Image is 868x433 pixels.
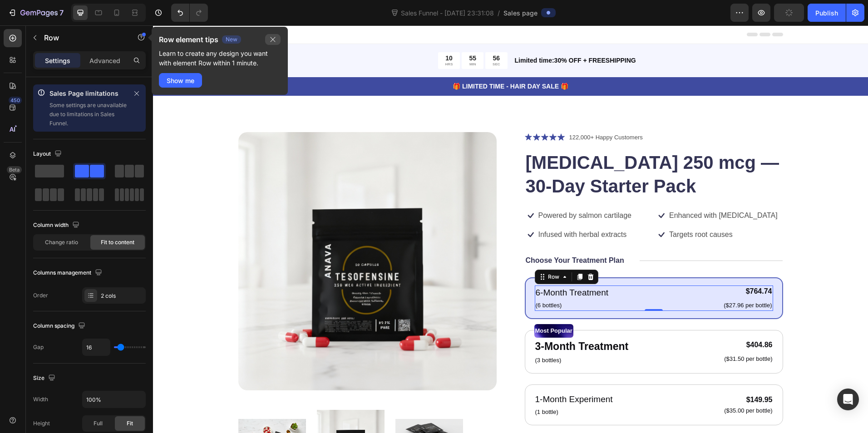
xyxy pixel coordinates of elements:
[33,291,48,300] div: Order
[503,8,538,18] span: Sales page
[33,343,44,351] div: Gap
[83,339,110,355] input: Auto
[399,8,496,18] span: Sales Funnel - [DATE] 23:31:08
[33,395,48,403] div: Width
[44,32,121,43] p: Row
[9,97,22,104] div: 450
[382,300,419,311] p: Most Popular
[340,29,347,37] div: 56
[571,276,619,284] p: ($27.96 per bottle)
[1,56,714,66] p: 🎁 LIMITED TIME - HAIR DAY SALE 🎁
[382,368,460,381] p: 1-Month Experiment
[372,124,630,173] h1: [MEDICAL_DATA] 250 mcg — 30-Day Starter Pack
[292,29,300,37] div: 10
[101,238,134,246] span: Fit to content
[373,231,471,240] p: Choose Your Treatment Plan
[385,186,478,195] p: Powered by salmon cartilage
[49,88,128,99] p: Sales Page limitations
[292,37,300,41] p: HRS
[516,205,580,214] p: Targets root causes
[33,419,50,428] div: Height
[382,330,476,340] p: (3 bottles)
[45,56,70,65] p: Settings
[383,261,456,274] p: 6-Month Treatment
[362,30,629,40] p: Limited time:30% OFF + FREESHIPPING
[33,372,57,384] div: Size
[571,330,619,338] p: ($31.50 per bottle)
[815,8,838,18] div: Publish
[498,8,500,18] span: /
[59,7,64,18] p: 7
[570,314,620,325] div: $404.86
[316,29,323,37] div: 55
[45,238,78,246] span: Change ratio
[340,37,347,41] p: SEC
[837,389,859,410] div: Open Intercom Messenger
[516,186,625,195] p: Enhanced with [MEDICAL_DATA]
[153,25,868,433] iframe: Design area
[571,382,619,389] p: ($35.00 per bottle)
[382,313,476,329] p: 3-Month Treatment
[101,292,143,300] div: 2 cols
[33,267,104,279] div: Columns management
[570,368,620,381] div: $149.95
[316,37,323,41] p: MIN
[808,4,846,22] button: Publish
[33,148,64,160] div: Layout
[393,247,408,256] div: Row
[33,320,87,332] div: Column spacing
[382,382,460,391] p: (1 bottle)
[49,101,128,128] p: Some settings are unavailable due to limitations in Sales Funnel.
[33,219,81,231] div: Column width
[7,166,22,173] div: Beta
[4,4,68,22] button: 7
[94,419,103,428] span: Full
[416,108,490,117] p: 122,000+ Happy Customers
[385,205,474,214] p: Infused with herbal extracts
[570,261,620,272] div: $764.74
[383,276,456,285] p: (6 bottles)
[171,4,208,22] div: Undo/Redo
[89,56,120,65] p: Advanced
[83,391,145,408] input: Auto
[127,419,133,428] span: Fit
